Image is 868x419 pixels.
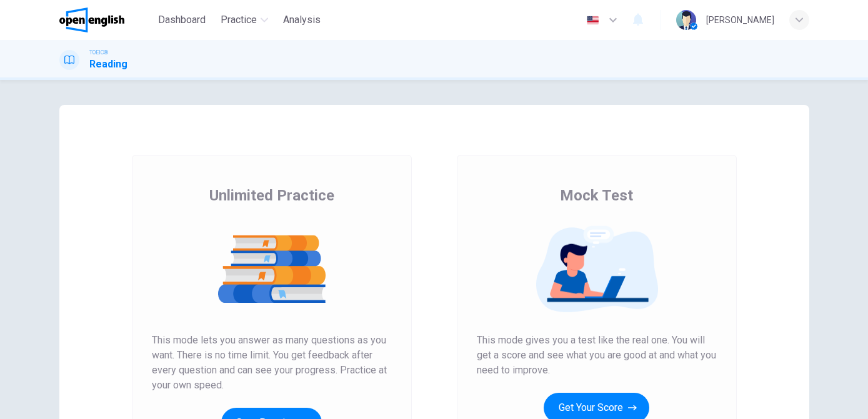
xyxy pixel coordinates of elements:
img: OpenEnglish logo [59,7,125,32]
span: Analysis [283,12,321,27]
img: Profile picture [676,10,696,30]
span: TOEIC® [89,48,108,57]
span: Unlimited Practice [209,185,334,205]
h1: Reading [89,57,127,72]
button: Practice [216,9,273,31]
img: en [585,16,601,25]
span: This mode gives you a test like the real one. You will get a score and see what you are good at a... [477,333,717,378]
span: This mode lets you answer as many questions as you want. There is no time limit. You get feedback... [152,333,392,393]
span: Practice [221,12,257,27]
div: [PERSON_NAME] [706,12,774,27]
button: Dashboard [153,9,211,31]
span: Mock Test [560,185,633,205]
a: OpenEnglish logo [59,7,154,32]
button: Analysis [278,9,326,31]
span: Dashboard [158,12,206,27]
